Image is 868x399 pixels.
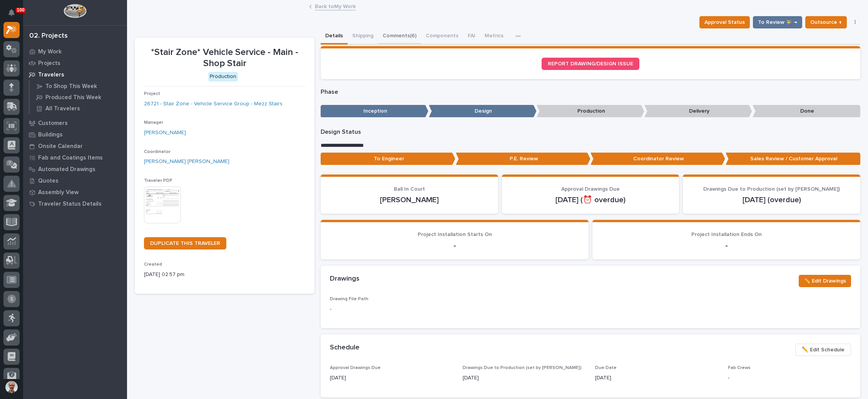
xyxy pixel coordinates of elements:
p: [DATE] [330,374,453,382]
p: To Engineer [321,153,455,165]
span: Project Installation Starts On [418,232,492,237]
span: Project [144,91,160,96]
button: FAI [463,28,480,45]
p: [DATE] [595,374,718,382]
span: Drawings Due to Production (set by [PERSON_NAME]) [703,186,840,192]
a: Automated Drawings [23,163,127,175]
div: 02. Projects [29,32,68,40]
button: Details [321,28,348,45]
p: Projects [38,60,60,67]
p: Delivery [644,105,752,118]
p: *Stair Zone* Vehicle Service - Main - Shop Stair [144,47,305,69]
span: Approval Drawings Due [330,366,381,370]
a: [PERSON_NAME] [144,129,186,137]
p: To Shop This Week [45,83,97,90]
p: Fab and Coatings Items [38,155,103,161]
span: Drawing File Path [330,297,368,301]
p: Design Status [321,128,860,136]
p: Done [753,105,860,118]
p: [DATE] (overdue) [692,195,851,204]
button: To Review 👨‍🏭 → [753,16,802,28]
span: Due Date [595,366,617,370]
span: Traveler PDF [144,178,172,183]
p: Sales Review / Customer Approval [726,153,860,165]
span: Coordinator [144,150,171,154]
p: Travelers [38,71,64,78]
a: Onsite Calendar [23,140,127,152]
button: Approval Status [699,16,750,28]
a: All Travelers [30,103,127,114]
button: users-avatar [3,379,20,395]
span: Ball In Court [394,186,425,192]
a: Assembly View [23,186,127,198]
a: Quotes [23,175,127,186]
a: Customers [23,117,127,129]
a: Fab and Coatings Items [23,152,127,163]
a: DUPLICATE THIS TRAVELER [144,237,226,249]
span: ✏️ Edit Schedule [802,345,845,354]
span: Manager [144,120,163,125]
span: REPORT DRAWING/DESIGN ISSUE [548,61,633,66]
h2: Schedule [330,344,360,352]
p: Production [537,105,644,118]
p: Coordinator Review [590,153,725,165]
button: ✏️ Edit Schedule [795,344,851,356]
a: REPORT DRAWING/DESIGN ISSUE [542,58,639,70]
img: Workspace Logo [64,4,86,18]
p: - [728,374,851,382]
span: ✏️ Edit Drawings [804,276,846,286]
span: Outsource ↑ [810,18,842,27]
p: - [330,305,331,313]
p: Design [429,105,537,118]
h2: Drawings [330,275,360,283]
p: Quotes [38,178,59,185]
span: To Review 👨‍🏭 → [758,18,797,27]
span: Approval Drawings Due [561,186,620,192]
p: Assembly View [38,189,79,196]
a: My Work [23,46,127,57]
a: Produced This Week [30,92,127,103]
p: [PERSON_NAME] [330,195,489,204]
span: Fab Crews [728,366,751,370]
p: [DATE] 02:57 pm [144,271,305,279]
span: Project Installation Ends On [691,232,762,237]
p: Buildings [38,131,63,138]
a: Back toMy Work [315,2,356,10]
a: [PERSON_NAME] [PERSON_NAME] [144,158,229,166]
a: To Shop This Week [30,81,127,91]
p: Produced This Week [45,94,101,101]
p: 100 [17,7,25,13]
div: Production [208,72,238,81]
p: All Travelers [45,105,80,112]
p: Customers [38,120,68,127]
p: My Work [38,48,62,55]
p: Traveler Status Details [38,201,102,208]
p: Automated Drawings [38,166,95,173]
p: [DATE] (⏰ overdue) [511,195,670,204]
div: Notifications100 [10,9,20,22]
button: Comments (6) [378,28,421,45]
a: 26721 - Stair Zone - Vehicle Service Group - Mezz Stairs [144,100,283,108]
p: Phase [321,88,860,96]
span: Created [144,262,162,267]
a: Projects [23,57,127,69]
a: Traveler Status Details [23,198,127,209]
p: Inception [321,105,428,118]
button: Shipping [348,28,378,45]
a: Travelers [23,69,127,80]
span: Drawings Due to Production (set by [PERSON_NAME]) [463,366,582,370]
button: Components [421,28,463,45]
span: DUPLICATE THIS TRAVELER [150,241,220,246]
button: Metrics [480,28,508,45]
button: Notifications [3,5,20,21]
p: - [602,241,851,250]
p: [DATE] [463,374,586,382]
p: - [330,241,579,250]
button: ✏️ Edit Drawings [799,275,851,287]
span: Approval Status [704,18,745,27]
button: Outsource ↑ [805,16,847,28]
a: Buildings [23,129,127,140]
p: Onsite Calendar [38,143,83,150]
p: P.E. Review [456,153,590,165]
